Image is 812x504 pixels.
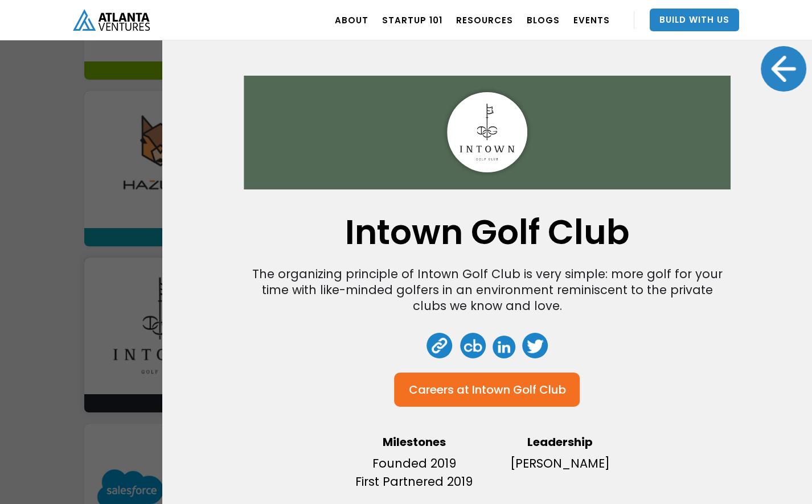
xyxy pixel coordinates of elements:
[456,4,513,36] a: RESOURCES
[382,4,442,36] a: Startup 101
[527,4,560,36] a: BLOGS
[573,4,610,36] a: EVENTS
[335,4,368,36] a: ABOUT
[650,9,739,31] a: Build With Us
